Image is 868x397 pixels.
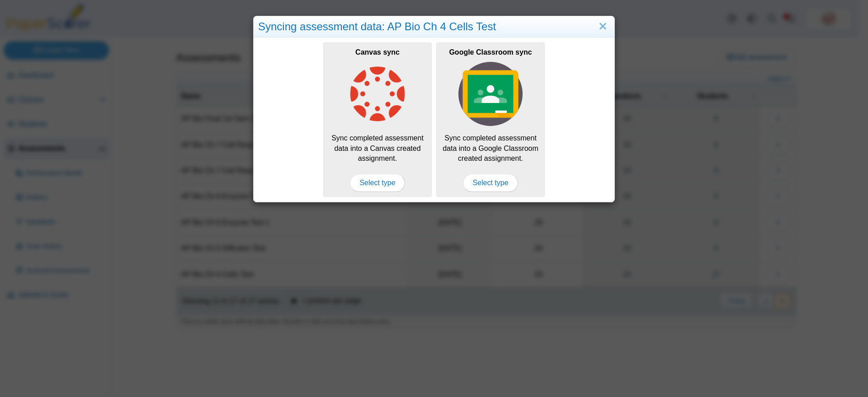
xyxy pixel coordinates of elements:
[458,62,523,126] img: class-type-google-classroom.svg
[596,19,610,34] a: Close
[350,174,405,192] span: Select type
[436,42,545,197] div: Sync completed assessment data into a Google Classroom created assignment.
[355,48,400,56] b: Canvas sync
[449,48,532,56] b: Google Classroom sync
[345,62,410,126] img: class-type-canvas.png
[463,174,518,192] span: Select type
[254,16,614,37] div: Syncing assessment data: AP Bio Ch 4 Cells Test
[323,42,432,197] div: Sync completed assessment data into a Canvas created assignment.
[436,42,545,197] a: Google Classroom sync Sync completed assessment data into a Google Classroom created assignment. ...
[323,42,432,197] a: Canvas sync Sync completed assessment data into a Canvas created assignment. Select type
